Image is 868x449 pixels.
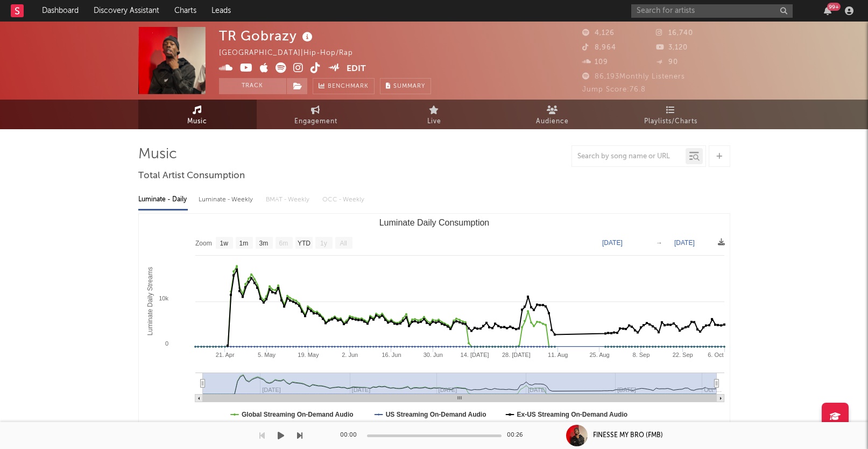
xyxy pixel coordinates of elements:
span: Music [187,115,207,128]
span: 86,193 Monthly Listeners [582,73,685,80]
input: Search by song name or URL [572,152,686,161]
text: 25. Aug [589,352,609,358]
span: 8,964 [582,44,616,51]
text: 0 [165,340,168,347]
button: Edit [347,62,366,76]
div: FINESSE MY BRO (FMB) [593,431,663,440]
text: YTD [297,240,310,247]
a: Music [138,100,257,129]
div: 00:26 [507,429,528,442]
div: 99 + [827,3,841,11]
span: Benchmark [328,80,369,93]
text: 28. [DATE] [502,352,530,358]
text: [DATE] [674,239,695,247]
text: Oct '… [704,387,722,393]
svg: Luminate Daily Consumption [139,214,730,429]
text: 1m [239,240,248,247]
a: Audience [493,100,612,129]
text: Global Streaming On-Demand Audio [242,411,354,418]
text: 8. Sep [632,352,650,358]
text: 16. Jun [382,352,401,358]
span: Audience [536,115,569,128]
text: Ex-US Streaming On-Demand Audio [517,411,627,418]
div: Luminate - Weekly [199,191,255,209]
text: All [340,240,347,247]
span: 4,126 [582,30,615,37]
text: 14. [DATE] [460,352,489,358]
text: 21. Apr [215,352,234,358]
div: 00:00 [340,429,362,442]
span: Engagement [294,115,337,128]
text: 3m [259,240,268,247]
div: TR Gobrazy [219,27,315,45]
span: 16,740 [656,30,693,37]
span: Playlists/Charts [644,115,697,128]
text: 6. Oct [708,352,723,358]
text: Luminate Daily Consumption [379,218,489,227]
input: Search for artists [631,4,793,18]
div: [GEOGRAPHIC_DATA] | Hip-Hop/Rap [219,47,365,60]
span: Summary [393,83,425,89]
a: Engagement [257,100,375,129]
span: Live [427,115,441,128]
span: Jump Score: 76.8 [582,86,646,93]
a: Live [375,100,493,129]
text: → [656,239,662,247]
button: Summary [380,78,431,94]
text: US Streaming On-Demand Audio [385,411,486,418]
text: [DATE] [602,239,623,247]
a: Benchmark [313,78,375,94]
text: 1y [320,240,327,247]
button: 99+ [824,6,831,15]
a: Playlists/Charts [612,100,730,129]
text: 6m [279,240,288,247]
text: Zoom [195,240,212,247]
button: Track [219,78,286,94]
text: 5. May [258,352,276,358]
span: 90 [656,59,678,66]
span: 109 [582,59,608,66]
text: 19. May [298,352,319,358]
text: 10k [159,295,168,301]
text: Luminate Daily Streams [146,267,153,335]
text: 22. Sep [672,352,693,358]
span: Total Artist Consumption [138,170,245,183]
span: 3,120 [656,44,688,51]
text: 30. Jun [423,352,442,358]
text: 11. Aug [548,352,568,358]
div: Luminate - Daily [138,191,188,209]
text: 1w [220,240,228,247]
text: 2. Jun [342,352,358,358]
